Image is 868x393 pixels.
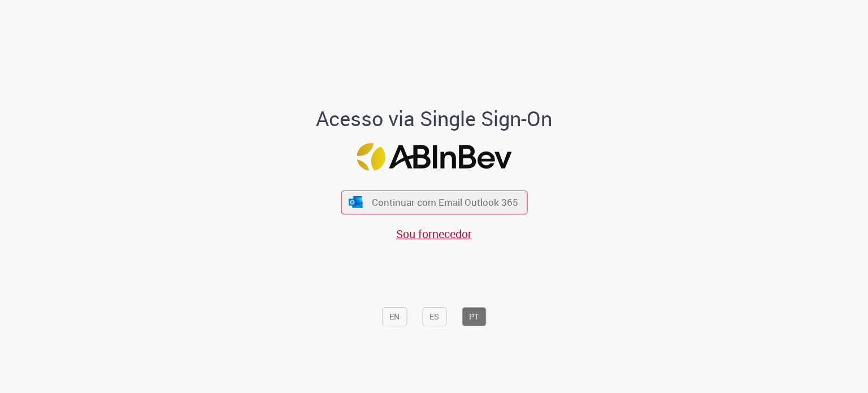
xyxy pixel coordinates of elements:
button: ícone Azure/Microsoft 360 Continuar com Email Outlook 365 [341,191,527,214]
img: ícone Azure/Microsoft 360 [348,196,364,208]
button: PT [462,307,486,326]
img: Logo ABInBev [357,143,511,171]
h1: Acesso via Single Sign-On [277,107,591,130]
span: Continuar com Email Outlook 365 [372,196,518,209]
a: Sou fornecedor [396,226,472,241]
button: EN [382,307,407,326]
button: ES [422,307,446,326]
